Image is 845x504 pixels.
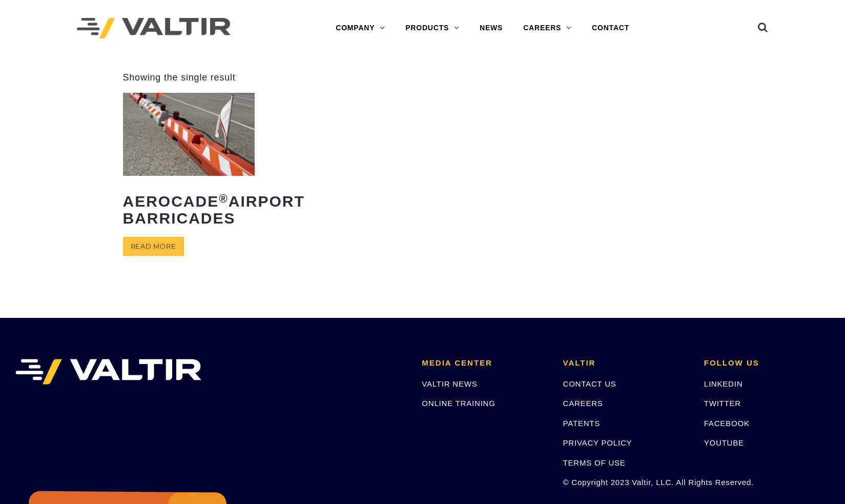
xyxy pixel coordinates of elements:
[219,192,229,205] sup: ®
[582,18,640,38] a: CONTACT
[563,476,689,488] p: © Copyright 2023 Valtir, LLC. All Rights Reserved.
[325,18,395,38] a: COMPANY
[469,18,513,38] a: NEWS
[704,399,741,408] a: TWITTER
[563,379,616,388] a: CONTACT US
[395,18,469,38] a: PRODUCTS
[123,185,255,234] h2: Aerocade Airport Barricades
[704,419,750,428] a: FACEBOOK
[704,379,743,388] a: LINKEDIN
[77,18,231,39] img: Valtir
[123,237,184,256] a: Read more about “Aerocade® Airport Barricades”
[704,438,744,447] a: YOUTUBE
[15,359,201,385] img: VALTIR
[422,379,477,388] a: VALTIR NEWS
[563,359,689,368] h2: VALTIR
[123,93,255,175] img: Valtir Rentals Airport Aerocade Bradley International Airport
[563,399,603,408] a: CAREERS
[704,359,830,368] h2: FOLLOW US
[422,399,495,408] a: ONLINE TRAINING
[513,18,582,38] a: CAREERS
[563,458,626,467] a: TERMS OF USE
[123,93,255,234] a: Aerocade®Airport Barricades
[563,438,632,447] a: PRIVACY POLICY
[123,72,236,84] p: Showing the single result
[422,359,547,368] h2: MEDIA CENTER
[563,419,601,428] a: PATENTS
